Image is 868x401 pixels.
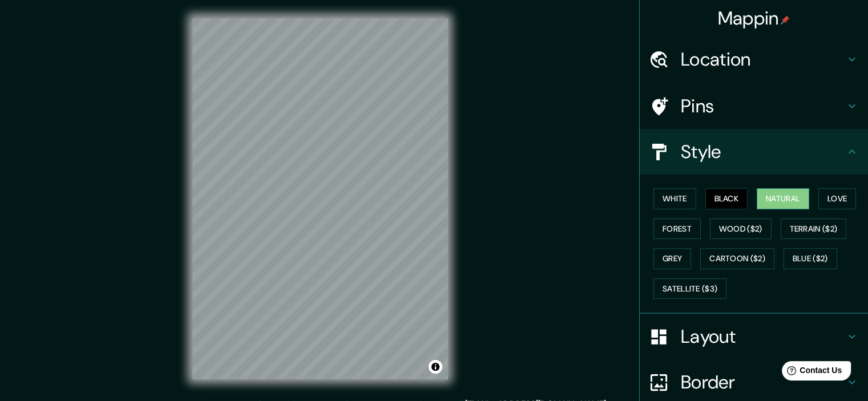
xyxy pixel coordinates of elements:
h4: Layout [681,325,845,348]
button: Terrain ($2) [781,218,847,240]
iframe: Help widget launcher [766,357,855,388]
h4: Location [681,48,845,71]
div: Pins [640,83,868,129]
h4: Border [681,371,845,394]
button: Blue ($2) [784,248,837,269]
button: Cartoon ($2) [700,248,774,269]
button: Forest [653,218,701,240]
h4: Pins [681,95,845,118]
h4: Style [681,140,845,163]
button: Toggle attribution [429,360,442,374]
button: Wood ($2) [710,218,772,240]
div: Style [640,129,868,175]
div: Location [640,37,868,82]
img: pin-icon.png [781,15,790,25]
button: Satellite ($3) [653,278,726,299]
button: White [653,188,696,209]
h4: Mappin [718,7,790,30]
div: Layout [640,314,868,359]
button: Natural [757,188,809,209]
button: Black [705,188,748,209]
button: Love [818,188,856,209]
button: Grey [653,248,691,269]
canvas: Map [192,18,448,379]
